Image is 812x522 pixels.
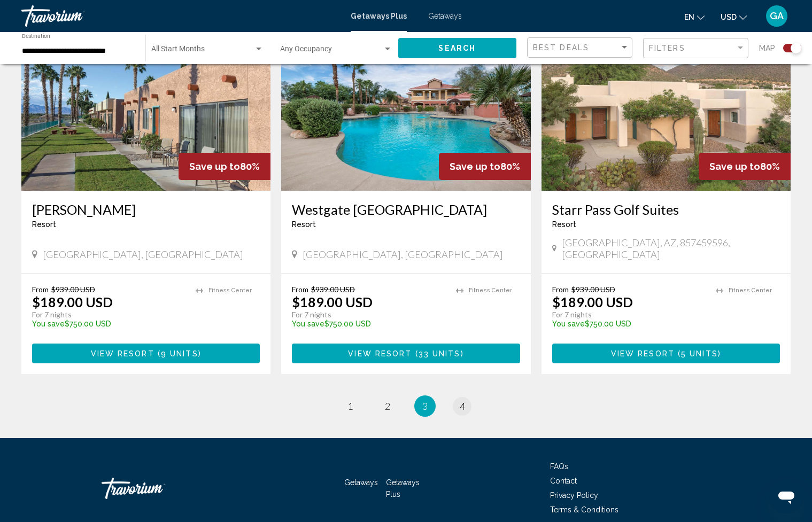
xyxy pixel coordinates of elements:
[542,20,791,191] img: ii_stp1.jpg
[292,310,445,320] p: For 7 nights
[643,37,748,59] button: Filter
[292,294,373,310] p: $189.00 USD
[759,41,775,56] span: Map
[684,13,694,21] span: en
[552,310,705,320] p: For 7 nights
[552,201,780,217] a: Starr Pass Golf Suites
[763,5,791,27] button: User Menu
[709,161,760,172] span: Save up to
[32,285,49,294] span: From
[721,13,737,21] span: USD
[154,349,202,358] span: ( )
[292,201,520,217] a: Westgate [GEOGRAPHIC_DATA]
[550,477,577,485] a: Contact
[571,285,615,294] span: $939.00 USD
[32,310,185,320] p: For 7 nights
[552,320,585,328] span: You save
[398,38,517,58] button: Search
[292,344,520,363] button: View Resort(33 units)
[412,349,463,358] span: ( )
[51,285,95,294] span: $939.00 USD
[179,153,270,180] div: 80%
[189,161,240,172] span: Save up to
[533,43,629,52] mat-select: Sort by
[386,478,420,498] a: Getaways Plus
[32,320,65,328] span: You save
[552,220,576,229] span: Resort
[292,220,316,229] span: Resort
[419,349,461,358] span: 33 units
[552,285,569,294] span: From
[770,11,784,21] span: GA
[699,153,791,180] div: 80%
[347,400,353,412] span: 1
[32,220,56,229] span: Resort
[351,12,407,20] a: Getaways Plus
[422,400,428,412] span: 3
[684,9,705,25] button: Change language
[552,320,705,328] p: $750.00 USD
[281,20,530,191] img: ii_ptd1.jpg
[303,248,503,260] span: [GEOGRAPHIC_DATA], [GEOGRAPHIC_DATA]
[450,161,500,172] span: Save up to
[649,44,685,52] span: Filters
[292,320,445,328] p: $750.00 USD
[550,505,618,514] a: Terms & Conditions
[385,400,390,412] span: 2
[292,285,308,294] span: From
[611,349,675,358] span: View Resort
[550,491,598,500] a: Privacy Policy
[21,395,791,417] ul: Pagination
[292,320,324,328] span: You save
[344,478,378,487] a: Getaways
[21,5,340,27] a: Travorium
[32,344,260,363] button: View Resort(9 units)
[428,12,462,20] a: Getaways
[729,287,772,294] span: Fitness Center
[552,294,633,310] p: $189.00 USD
[91,349,154,358] span: View Resort
[102,472,208,504] a: Travorium
[533,43,589,52] span: Best Deals
[208,287,252,294] span: Fitness Center
[439,153,531,180] div: 80%
[681,349,718,358] span: 5 units
[348,349,412,358] span: View Resort
[460,400,465,412] span: 4
[43,248,243,260] span: [GEOGRAPHIC_DATA], [GEOGRAPHIC_DATA]
[21,20,270,191] img: ii_hvd1.jpg
[311,285,355,294] span: $939.00 USD
[32,201,260,217] a: [PERSON_NAME]
[769,479,803,513] iframe: Button to launch messaging window
[550,462,568,471] a: FAQs
[438,44,476,53] span: Search
[32,320,185,328] p: $750.00 USD
[552,344,780,363] button: View Resort(5 units)
[721,9,747,25] button: Change currency
[161,349,198,358] span: 9 units
[32,294,113,310] p: $189.00 USD
[675,349,721,358] span: ( )
[562,237,780,260] span: [GEOGRAPHIC_DATA], AZ, 857459596, [GEOGRAPHIC_DATA]
[469,287,512,294] span: Fitness Center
